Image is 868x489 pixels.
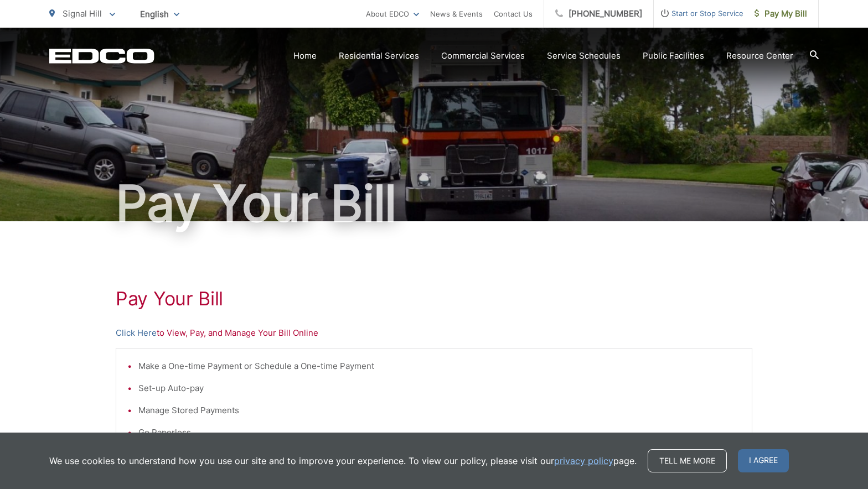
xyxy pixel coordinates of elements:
a: Tell me more [648,449,727,472]
a: Home [293,49,317,63]
span: I agree [738,449,789,472]
a: Service Schedules [547,49,621,63]
li: Make a One-time Payment or Schedule a One-time Payment [138,360,741,373]
li: Set-up Auto-pay [138,382,741,395]
a: Public Facilities [643,49,704,63]
a: News & Events [430,7,483,20]
a: EDCD logo. Return to the homepage. [49,48,154,64]
span: Signal Hill [63,8,102,19]
a: privacy policy [554,454,613,467]
a: Contact Us [494,7,533,20]
a: Residential Services [339,49,419,63]
span: Pay My Bill [755,7,807,20]
a: Resource Center [726,49,793,63]
h1: Pay Your Bill [116,288,752,310]
a: About EDCO [366,7,419,20]
li: Go Paperless [138,426,741,439]
p: We use cookies to understand how you use our site and to improve your experience. To view our pol... [49,454,637,467]
span: English [132,4,188,24]
h1: Pay Your Bill [49,176,819,231]
a: Commercial Services [441,49,525,63]
a: Click Here [116,326,157,340]
p: to View, Pay, and Manage Your Bill Online [116,326,752,340]
li: Manage Stored Payments [138,404,741,417]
